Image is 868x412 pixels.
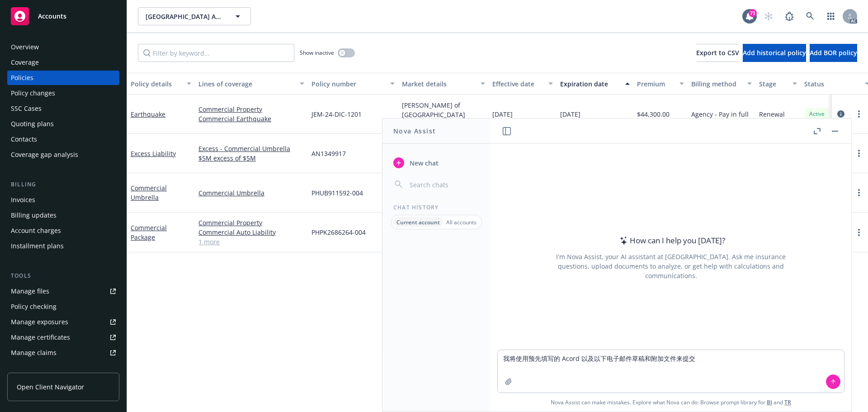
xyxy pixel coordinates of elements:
[854,109,864,119] a: more
[393,126,436,136] h1: Nova Assist
[780,7,798,25] a: Report a Bug
[311,149,346,158] span: AN1349917
[131,149,176,158] a: Excess Liability
[402,79,475,89] div: Market details
[810,48,857,57] span: Add BOR policy
[696,48,739,57] span: Export to CSV
[11,86,55,100] div: Policy changes
[688,73,755,95] button: Billing method
[390,155,483,171] button: New chat
[198,144,304,163] a: Excess - Commercial Umbrella $5M excess of $5M
[822,7,840,25] a: Switch app
[492,79,543,89] div: Effective date
[696,44,739,62] button: Export to CSV
[11,193,35,207] div: Invoices
[767,398,772,406] a: BI
[300,49,334,57] span: Show inactive
[198,188,304,198] a: Commercial Umbrella
[7,4,119,29] a: Accounts
[489,73,557,95] button: Effective date
[759,109,785,119] span: Renewal
[11,239,64,253] div: Installment plans
[398,73,489,95] button: Market details
[691,109,749,119] span: Agency - Pay in full
[11,117,54,131] div: Quoting plans
[560,109,580,119] span: [DATE]
[7,330,119,345] a: Manage certificates
[854,187,864,198] a: more
[804,79,859,89] div: Status
[801,7,819,25] a: Search
[198,227,304,237] a: Commercial Auto Liability
[7,299,119,314] a: Policy checking
[637,109,670,119] span: $44,300.00
[743,44,806,62] button: Add historical policy
[138,44,294,62] input: Filter by keyword...
[835,109,846,119] a: circleInformation
[544,252,798,280] div: I'm Nova Assist, your AI assistant at [GEOGRAPHIC_DATA]. Ask me insurance questions, upload docum...
[7,346,119,360] a: Manage claims
[7,271,119,280] div: Tools
[7,55,119,70] a: Coverage
[494,393,848,412] span: Nova Assist can make mistakes. Explore what Nova can do: Browse prompt library for and
[749,9,757,17] div: 71
[408,158,439,168] span: New chat
[7,132,119,147] a: Contacts
[808,110,826,118] span: Active
[755,73,801,95] button: Stage
[7,101,119,116] a: SSC Cases
[127,73,195,95] button: Policy details
[854,148,864,159] a: more
[138,7,251,25] button: [GEOGRAPHIC_DATA] Apartments, a Limited Partnership
[198,104,304,114] a: Commercial Property
[11,71,33,85] div: Policies
[11,147,78,162] div: Coverage gap analysis
[198,237,304,246] a: 1 more
[198,218,304,227] a: Commercial Property
[308,73,398,95] button: Policy number
[11,330,70,345] div: Manage certificates
[131,110,165,118] a: Earthquake
[402,100,485,119] div: [PERSON_NAME] of [GEOGRAPHIC_DATA]
[7,284,119,298] a: Manage files
[7,117,119,131] a: Quoting plans
[146,12,224,21] span: [GEOGRAPHIC_DATA] Apartments, a Limited Partnership
[560,79,620,89] div: Expiration date
[396,218,440,226] p: Current account
[743,48,806,57] span: Add historical policy
[7,86,119,100] a: Policy changes
[11,361,53,375] div: Manage BORs
[7,239,119,253] a: Installment plans
[7,71,119,85] a: Policies
[11,40,39,54] div: Overview
[7,315,119,329] span: Manage exposures
[7,208,119,223] a: Billing updates
[7,193,119,207] a: Invoices
[7,180,119,189] div: Billing
[557,73,633,95] button: Expiration date
[759,79,787,89] div: Stage
[131,223,167,242] a: Commercial Package
[11,315,68,329] div: Manage exposures
[11,208,57,223] div: Billing updates
[311,227,366,237] span: PHPK2686264-004
[311,79,385,89] div: Policy number
[131,184,167,202] a: Commercial Umbrella
[492,109,513,119] span: [DATE]
[311,109,362,119] span: JEM-24-DIC-1201
[408,178,480,191] input: Search chats
[854,227,864,238] a: more
[784,398,791,406] a: TR
[498,350,844,393] textarea: 我将使用预先填写的 Acord 以及以下电子邮件草稿和附加文件来提交
[382,204,491,211] div: Chat History
[617,235,725,246] div: How can I help you [DATE]?
[195,73,308,95] button: Lines of coverage
[7,147,119,162] a: Coverage gap analysis
[7,223,119,238] a: Account charges
[11,55,39,70] div: Coverage
[38,13,66,20] span: Accounts
[198,79,294,89] div: Lines of coverage
[7,40,119,54] a: Overview
[131,79,181,89] div: Policy details
[17,382,84,392] span: Open Client Navigator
